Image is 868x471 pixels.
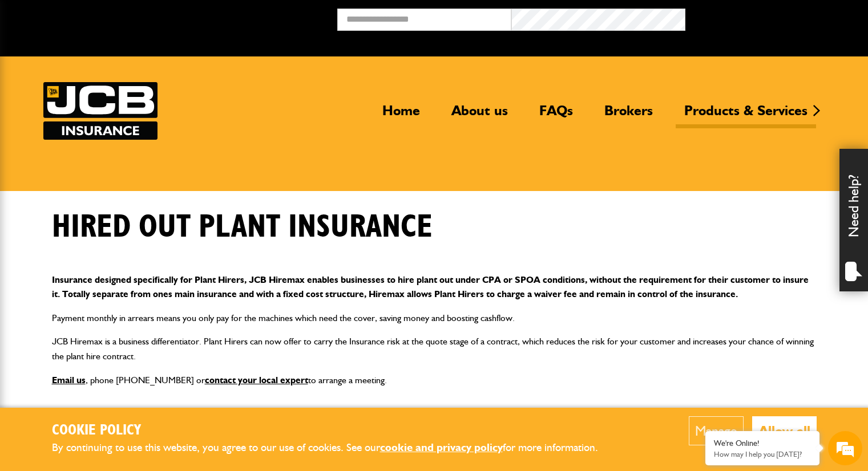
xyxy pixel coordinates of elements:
button: Broker Login [685,9,859,26]
a: About us [443,102,516,128]
a: Home [374,102,429,128]
p: By continuing to use this website, you agree to our use of cookies. See our for more information. [52,439,617,457]
a: cookie and privacy policy [380,441,503,454]
a: FAQs [531,102,582,128]
button: Allow all [752,416,817,445]
p: , phone [PHONE_NUMBER] or to arrange a meeting. [52,373,817,388]
h2: Cookie Policy [52,422,617,440]
p: JCB Hiremax is a business differentiator. Plant Hirers can now offer to carry the Insurance risk ... [52,334,817,363]
a: Email us [52,375,86,385]
h1: Hired out plant insurance [52,208,433,246]
div: We're Online! [714,438,811,448]
p: How may I help you today? [714,450,811,458]
a: contact your local expert [205,375,308,385]
a: JCB Insurance Services [43,82,158,140]
div: Need help? [839,149,868,291]
p: Insurance designed specifically for Plant Hirers, JCB Hiremax enables businesses to hire plant ou... [52,273,817,302]
img: JCB Insurance Services logo [43,82,158,140]
button: Manage [689,416,744,445]
a: Products & Services [676,102,816,128]
p: Payment monthly in arrears means you only pay for the machines which need the cover, saving money... [52,311,817,326]
a: Brokers [596,102,661,128]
